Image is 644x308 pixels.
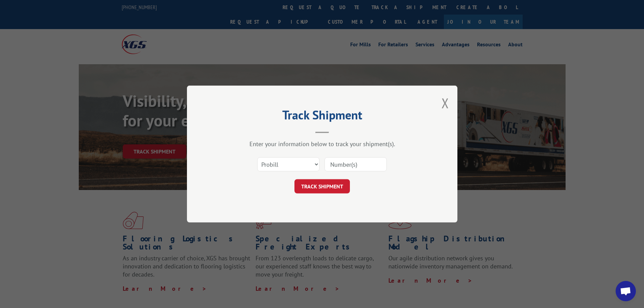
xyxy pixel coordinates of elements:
button: Close modal [442,94,449,112]
button: TRACK SHIPMENT [294,179,350,193]
div: Enter your information below to track your shipment(s). [221,140,424,148]
div: Open chat [616,281,636,301]
input: Number(s) [325,157,387,171]
h2: Track Shipment [221,110,424,123]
